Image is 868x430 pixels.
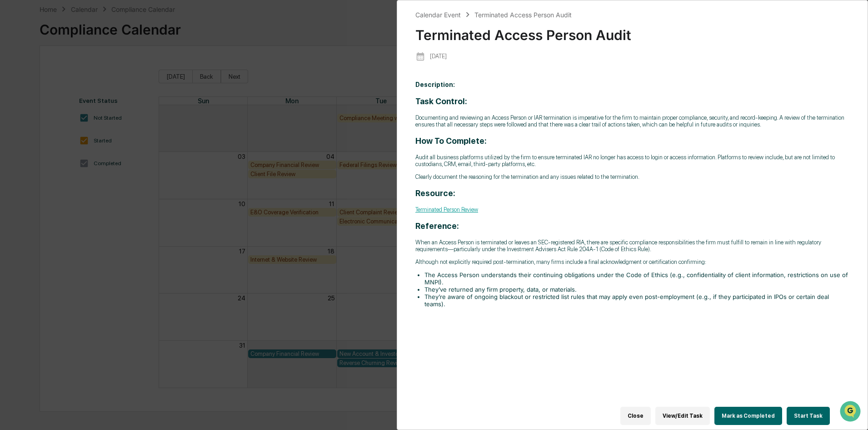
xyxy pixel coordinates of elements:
span: Data Lookup [18,132,57,141]
div: Start new chat [31,70,149,79]
p: Although not explicitly required post-termination, many firms include a final acknowledgment or c... [415,258,849,265]
div: 🔎 [9,133,16,140]
span: Preclearance [18,115,59,124]
a: 🖐️Preclearance [5,111,62,127]
button: View/Edit Task [655,407,710,425]
input: Clear [24,41,150,51]
a: 🔎Data Lookup [5,128,61,145]
li: The Access Person understands their continuing obligations under the Code of Ethics (e.g., confid... [424,271,849,286]
button: Start Task [787,407,830,425]
div: We're available if you need us! [31,79,115,86]
img: 1746055101610-c473b297-6a78-478c-a979-82029cc54cd1 [9,70,25,86]
strong: How To Complete: [415,136,487,146]
p: When an Access Person is terminated or leaves an SEC-registered RIA, there are specific complianc... [415,239,849,253]
p: [DATE] [430,53,447,60]
div: Calendar Event [415,11,461,19]
p: How can we help? [9,19,165,34]
button: Close [620,407,651,425]
button: Start new chat [155,72,165,83]
div: Terminated Access Person Audit [474,11,572,19]
b: Description: [415,81,455,88]
iframe: Open customer support [839,400,863,425]
strong: Task Control: [415,96,467,106]
strong: Reference: [415,221,459,231]
button: Mark as Completed [714,407,782,425]
li: They’re aware of ongoing blackout or restricted list rules that may apply even post-employment (e... [424,293,849,308]
span: Pylon [90,154,110,161]
div: 🗄️ [66,116,73,123]
div: Terminated Access Person Audit [415,20,849,43]
a: 🗄️Attestations [62,111,116,127]
a: Powered byPylon [64,154,110,161]
a: Terminated Person Review [415,206,478,213]
span: Attestations [75,115,113,124]
strong: Resource: [415,188,455,198]
p: Clearly document the reasoning for the termination and any issues related to the termination. [415,173,849,180]
p: Audit all business platforms utilized by the firm to ensure terminated IAR no longer has access t... [415,154,849,167]
div: 🖐️ [9,116,16,123]
p: Documenting and reviewing an Access Person or IAR termination is imperative for the firm to maint... [415,114,849,128]
li: They’ve returned any firm property, data, or materials. [424,286,849,293]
